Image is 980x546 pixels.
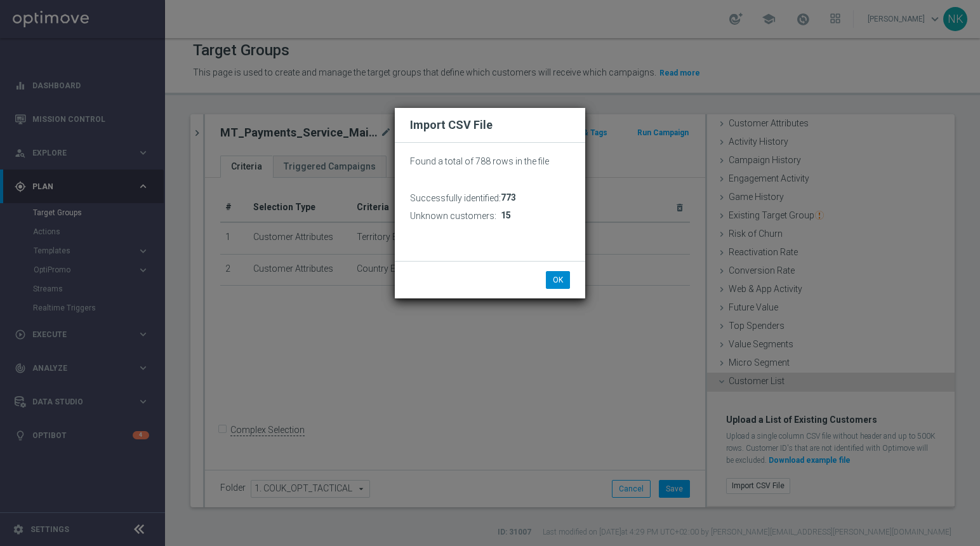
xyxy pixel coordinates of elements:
p: Found a total of 788 rows in the file [410,156,570,167]
h3: Unknown customers: [410,210,496,222]
button: OK [546,271,570,289]
h3: Successfully identified: [410,192,501,204]
span: 15 [501,210,511,221]
span: 773 [501,192,516,203]
h2: Import CSV File [410,117,570,133]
